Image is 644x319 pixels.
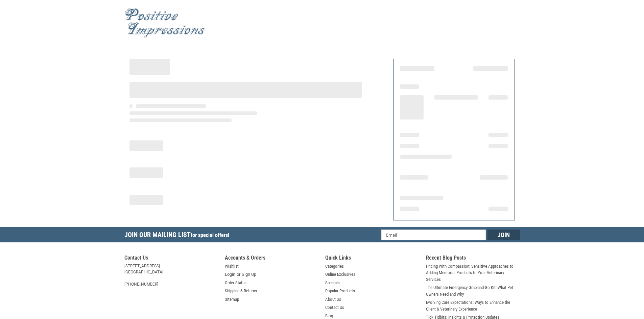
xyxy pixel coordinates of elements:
span: or [233,271,244,278]
a: Login [225,271,235,278]
a: The Ultimate Emergency Grab-and-Go Kit: What Pet Owners Need and Why [426,284,520,297]
input: Email [381,230,486,240]
h5: Accounts & Orders [225,255,319,263]
h5: Recent Blog Posts [426,255,520,263]
span: for special offers! [191,232,229,238]
a: Specials [325,280,340,286]
a: Sitemap [225,296,239,303]
a: Shipping & Returns [225,288,257,294]
a: Pricing With Compassion: Sensitive Approaches to Adding Memorial Products to Your Veterinary Serv... [426,263,520,283]
h5: Join Our Mailing List [124,227,233,244]
img: Positive Impressions [124,8,206,38]
a: Sign Up [242,271,256,278]
h5: Quick Links [325,255,419,263]
a: Evolving Care Expectations: Ways to Enhance the Client & Veterinary Experience [426,299,520,312]
a: Wishlist [225,263,239,270]
input: Join [487,230,520,240]
a: Contact Us [325,304,344,311]
h5: Contact Us [124,255,218,263]
a: Order Status [225,280,246,286]
address: [STREET_ADDRESS] [GEOGRAPHIC_DATA] [PHONE_NUMBER] [124,263,218,287]
a: Online Exclusives [325,271,355,278]
a: Popular Products [325,288,355,294]
a: Categories [325,263,344,270]
a: About Us [325,296,341,303]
